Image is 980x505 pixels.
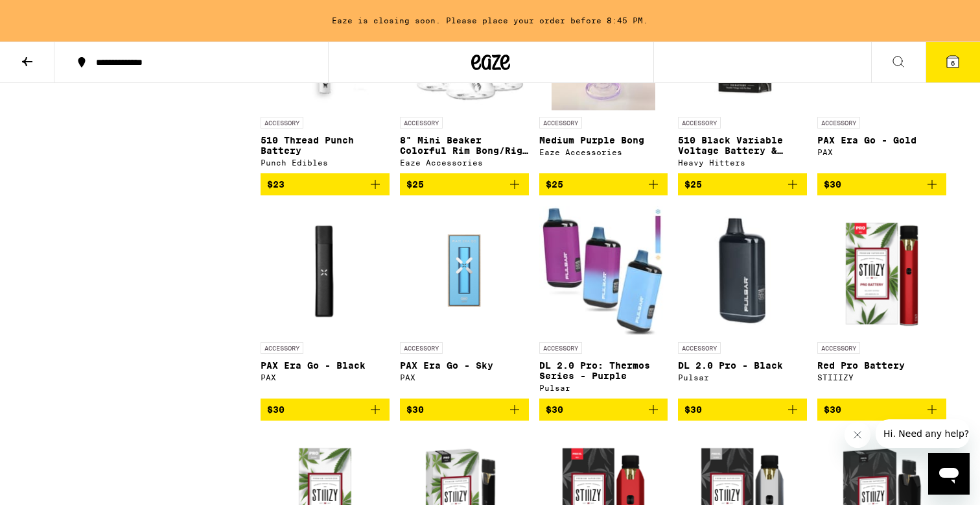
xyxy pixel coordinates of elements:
button: Add to bag [817,399,946,421]
button: Add to bag [261,173,390,195]
span: $30 [267,404,285,415]
div: PAX [261,373,390,382]
span: $30 [824,179,841,190]
p: ACCESSORY [261,117,303,129]
p: Red Pro Battery [817,360,946,371]
p: DL 2.0 Pro: Thermos Series - Purple [539,360,668,381]
button: Add to bag [678,399,807,421]
p: ACCESSORY [539,117,582,129]
span: $30 [546,404,563,415]
button: Add to bag [400,173,529,195]
span: $25 [546,179,563,190]
button: Add to bag [539,173,668,195]
a: Open page for DL 2.0 Pro - Black from Pulsar [678,206,807,399]
div: PAX [400,373,529,382]
img: Pulsar - DL 2.0 Pro - Black [678,206,807,336]
span: $23 [267,179,285,190]
div: Eaze Accessories [539,148,668,156]
p: ACCESSORY [400,117,443,129]
iframe: Button to launch messaging window [928,453,970,495]
span: $25 [684,179,702,190]
div: STIIIZY [817,373,946,382]
img: Pulsar - DL 2.0 Pro: Thermos Series - Purple [539,206,668,336]
div: Pulsar [678,373,807,382]
p: ACCESSORY [817,342,860,354]
p: ACCESSORY [817,117,860,129]
p: PAX Era Go - Gold [817,135,946,145]
a: Open page for PAX Era Go - Sky from PAX [400,206,529,399]
p: PAX Era Go - Sky [400,360,529,371]
p: 510 Thread Punch Battery [261,135,390,156]
button: 6 [926,42,980,82]
div: Punch Edibles [261,158,390,167]
span: 6 [951,59,955,67]
img: STIIIZY - Red Pro Battery [817,206,946,336]
button: Add to bag [678,173,807,195]
img: PAX - PAX Era Go - Sky [400,206,529,336]
div: Pulsar [539,384,668,392]
div: Eaze Accessories [400,158,529,167]
button: Add to bag [539,399,668,421]
p: Medium Purple Bong [539,135,668,145]
p: 8" Mini Beaker Colorful Rim Bong/Rig - Tier 2 [400,135,529,156]
span: $30 [406,404,424,415]
iframe: Message from company [876,419,970,448]
p: ACCESSORY [678,117,721,129]
p: PAX Era Go - Black [261,360,390,371]
a: Open page for DL 2.0 Pro: Thermos Series - Purple from Pulsar [539,206,668,399]
div: Heavy Hitters [678,158,807,167]
p: ACCESSORY [539,342,582,354]
p: ACCESSORY [400,342,443,354]
a: Open page for PAX Era Go - Black from PAX [261,206,390,399]
iframe: Close message [845,422,870,448]
button: Add to bag [261,399,390,421]
span: $30 [824,404,841,415]
button: Add to bag [400,399,529,421]
div: PAX [817,148,946,156]
p: DL 2.0 Pro - Black [678,360,807,371]
img: PAX - PAX Era Go - Black [261,206,390,336]
p: ACCESSORY [261,342,303,354]
button: Add to bag [817,173,946,195]
p: ACCESSORY [678,342,721,354]
span: $25 [406,179,424,190]
span: $30 [684,404,702,415]
a: Open page for Red Pro Battery from STIIIZY [817,206,946,399]
p: 510 Black Variable Voltage Battery & Charger [678,135,807,156]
